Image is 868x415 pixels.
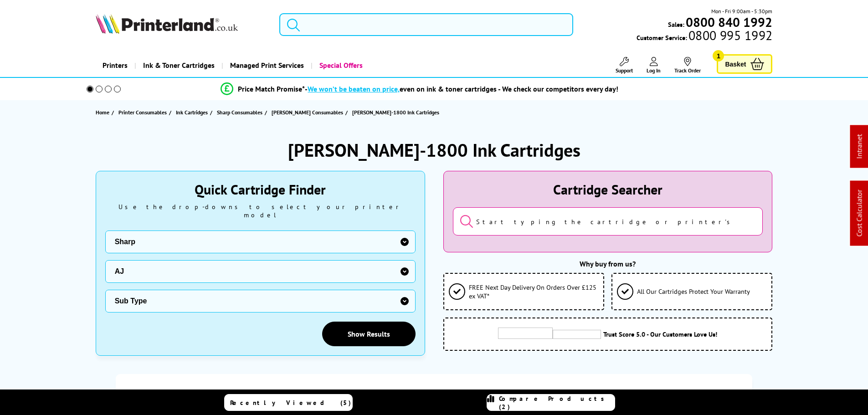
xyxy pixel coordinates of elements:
[637,31,772,42] span: Customer Service:
[647,67,661,74] span: Log In
[668,20,684,29] span: Sales:
[855,134,864,159] a: Intranet
[647,57,661,74] a: Log In
[96,108,112,117] a: Home
[221,54,311,77] a: Managed Print Services
[118,108,169,117] a: Printer Consumables
[272,108,343,117] span: [PERSON_NAME] Consumables
[603,330,717,338] span: Trust Score 5.0 - Our Customers Love Us!
[288,138,580,162] h1: [PERSON_NAME]-1800 Ink Cartridges
[469,283,599,300] span: FREE Next Day Delivery On Orders Over £125 ex VAT*
[616,57,633,74] a: Support
[96,14,238,34] img: Printerland Logo
[96,54,134,77] a: Printers
[176,108,208,117] span: Ink Cartridges
[311,54,370,77] a: Special Offers
[118,108,167,117] span: Printer Consumables
[105,203,416,219] div: Use the drop-downs to select your printer model
[105,180,416,198] div: Quick Cartridge Finder
[453,207,763,236] input: Start typing the cartridge or printer's name...
[711,7,772,15] span: Mon - Fri 9:00am - 5:30pm
[686,14,772,31] b: 0800 840 1992
[717,54,772,74] a: Basket 1
[499,395,615,411] span: Compare Products (2)
[134,54,221,77] a: Ink & Toner Cartridges
[217,108,262,117] span: Sharp Consumables
[217,108,265,117] a: Sharp Consumables
[224,394,353,411] a: Recently Viewed (5)
[322,322,416,346] a: Show Results
[238,84,305,93] span: Price Match Promise*
[96,14,268,36] a: Printerland Logo
[637,287,750,296] span: All Our Cartridges Protect Your Warranty
[176,108,210,117] a: Ink Cartridges
[272,108,345,117] a: [PERSON_NAME] Consumables
[725,58,746,70] span: Basket
[684,18,772,26] a: 0800 840 1992
[74,81,765,97] li: modal_Promise
[713,50,724,61] span: 1
[674,57,701,74] a: Track Order
[616,67,633,74] span: Support
[487,394,615,411] a: Compare Products (2)
[230,399,351,407] span: Recently Viewed (5)
[352,109,439,116] span: [PERSON_NAME]-1800 Ink Cartridges
[855,190,864,237] a: Cost Calculator
[687,31,772,40] span: 0800 995 1992
[498,328,553,339] img: trustpilot rating
[143,54,215,77] span: Ink & Toner Cartridges
[305,84,618,93] div: - even on ink & toner cartridges - We check our competitors every day!
[453,180,763,198] div: Cartridge Searcher
[443,259,773,268] div: Why buy from us?
[553,330,601,339] img: trustpilot rating
[308,84,400,93] span: We won’t be beaten on price,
